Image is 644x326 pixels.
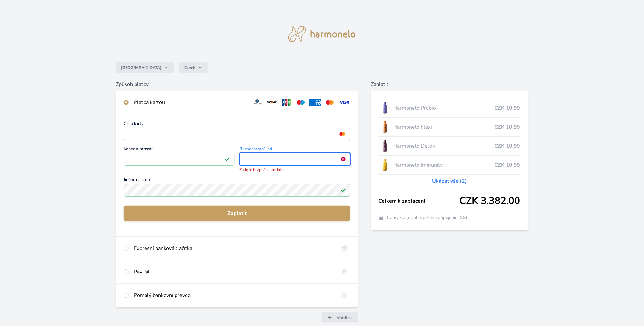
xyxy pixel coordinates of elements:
span: CZK 3,382.00 [460,195,520,207]
div: Pomalý bankovní převod [134,292,333,299]
span: Harmonelo Probio [394,104,495,112]
img: logo.svg [288,26,356,42]
img: mc.svg [324,99,336,106]
img: visa.svg [338,99,350,106]
h6: Zaplatit [371,81,528,88]
img: jcb.svg [280,99,292,106]
img: DETOX_se_stinem_x-lo.jpg [379,138,391,154]
span: Zadejte bezpečnostní kód [240,167,350,173]
img: Platné pole [341,187,346,193]
img: mc [338,131,347,137]
span: CZK 10.99 [495,161,520,169]
span: [GEOGRAPHIC_DATA] [121,65,161,70]
img: IMMUNITY_se_stinem_x-lo.jpg [379,157,391,173]
iframe: Iframe pro bezpečnostní kód [243,155,347,164]
span: Jméno na kartě [124,178,350,184]
span: Celkem k zaplacení [379,197,460,205]
h6: Způsob platby [116,81,358,88]
input: Jméno na kartěPlatné pole [124,184,350,197]
img: onlineBanking_CZ.svg [338,245,350,252]
div: PayPal [134,268,333,276]
button: Zaplatit [124,206,350,221]
img: amex.svg [309,99,321,106]
img: diners.svg [251,99,263,106]
img: Chyba [341,157,346,162]
iframe: Iframe pro datum vypršení platnosti [126,155,231,164]
span: Konec platnosti [124,147,234,153]
span: Harmonelo Immunity [394,161,495,169]
iframe: Iframe pro číslo karty [126,129,347,139]
span: Harmonelo Flexi [394,123,495,131]
span: CZK 10.99 [495,104,520,112]
img: discover.svg [266,99,278,106]
button: Czech [179,62,208,73]
img: CLEAN_FLEXI_se_stinem_x-hi_(1)-lo.jpg [379,119,391,135]
span: Transakce je zabezpečena připojením SSL [387,215,469,221]
button: [GEOGRAPHIC_DATA] [116,62,174,73]
span: Czech [184,65,195,70]
div: Expresní banková tlačítka [134,245,333,252]
img: CLEAN_PROBIO_se_stinem_x-lo.jpg [379,100,391,116]
span: CZK 10.99 [495,142,520,150]
span: Harmonelo Detox [394,142,495,150]
div: Platba kartou [134,99,246,106]
span: Bezpečnostní kód [240,147,350,153]
span: CZK 10.99 [495,123,520,131]
span: Číslo karty [124,122,350,128]
img: Platné pole [225,157,230,162]
a: Ukázat vše (2) [432,177,467,185]
img: paypal.svg [338,268,350,276]
a: Vrátit se [322,312,358,323]
img: maestro.svg [295,99,307,106]
span: Vrátit se [337,315,353,320]
img: bankTransfer_IBAN.svg [338,292,350,299]
span: Zaplatit [129,209,345,217]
